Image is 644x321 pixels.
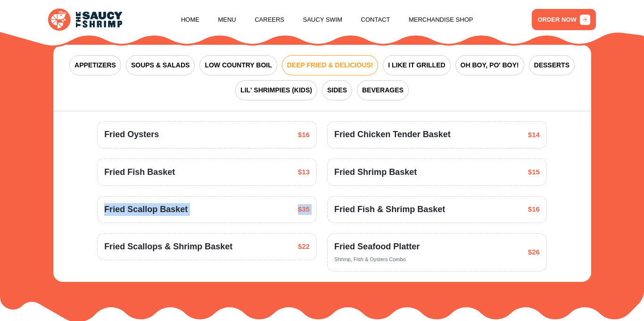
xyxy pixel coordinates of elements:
[298,130,310,140] span: $16
[455,55,524,75] button: OH BOY, PO' BOY!
[461,60,519,70] span: OH BOY, PO' BOY!
[334,240,420,253] span: Fried Seafood Platter
[532,9,596,30] a: ORDER NOW
[48,8,123,31] img: logo
[528,204,540,215] span: $16
[528,130,540,140] span: $14
[104,128,159,141] span: Fried Oysters
[357,80,409,100] button: BEVERAGES
[409,2,473,38] a: Merchandise Shop
[74,60,116,70] span: APPETIZERS
[361,2,390,38] a: Contact
[131,60,190,70] span: SOUPS & SALADS
[104,166,175,179] span: Fried Fish Basket
[334,203,445,216] span: Fried Fish & Shrimp Basket
[334,166,417,179] span: Fried Shrimp Basket
[298,204,310,215] span: $35
[322,80,352,100] button: SIDES
[534,60,570,70] span: DESSERTS
[126,55,195,75] button: SOUPS & SALADS
[362,85,404,95] span: BEVERAGES
[528,247,540,258] span: $26
[334,128,451,141] span: Fried Chicken Tender Basket
[327,85,347,95] span: SIDES
[298,241,310,252] span: $22
[235,80,317,100] button: LIL' SHRIMPIES (KIDS)
[240,85,312,95] span: LIL' SHRIMPIES (KIDS)
[528,167,540,178] span: $15
[205,60,272,70] span: LOW COUNTRY BOIL
[199,55,277,75] button: LOW COUNTRY BOIL
[298,167,310,178] span: $13
[104,240,232,253] span: Fried Scallops & Shrimp Basket
[282,55,379,75] button: DEEP FRIED & DELICIOUS!
[388,60,445,70] span: I LIKE IT GRILLED
[255,2,284,38] a: Careers
[69,55,121,75] button: APPETIZERS
[104,203,188,216] span: Fried Scallop Basket
[287,60,373,70] span: DEEP FRIED & DELICIOUS!
[218,2,236,38] a: Menu
[181,2,199,38] a: Home
[334,256,406,262] span: Shrimp, Fish & Oysters Combo
[383,55,450,75] button: I LIKE IT GRILLED
[303,2,343,38] a: Saucy Swim
[529,55,575,75] button: DESSERTS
